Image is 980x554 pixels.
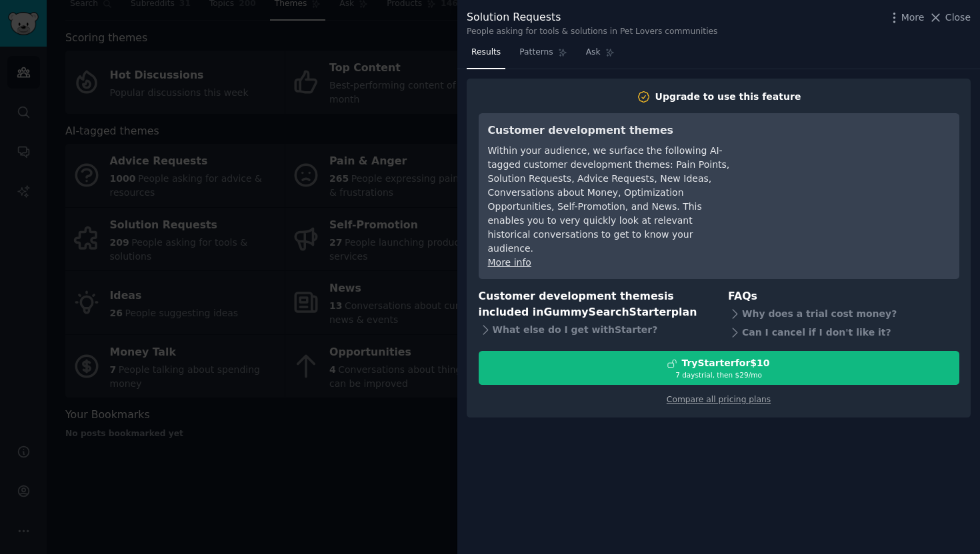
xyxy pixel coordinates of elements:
div: People asking for tools & solutions in Pet Lovers communities [467,26,717,38]
span: Ask [586,47,601,59]
a: Results [467,42,505,69]
div: Can I cancel if I don't like it? [728,323,959,342]
span: Patterns [519,47,553,59]
div: Within your audience, we surface the following AI-tagged customer development themes: Pain Points... [488,144,731,256]
a: More info [488,257,531,268]
div: What else do I get with Starter ? [479,321,710,340]
div: Try Starter for $10 [681,356,769,370]
h3: FAQs [728,288,959,305]
iframe: YouTube video player [750,123,950,222]
span: Close [945,11,971,25]
a: Ask [581,42,619,69]
span: Results [471,47,501,59]
span: More [901,11,925,25]
div: Why does a trial cost money? [728,304,959,323]
a: Compare all pricing plans [667,395,771,404]
h3: Customer development themes is included in plan [479,288,710,321]
button: TryStarterfor$107 daystrial, then $29/mo [479,351,959,385]
div: 7 days trial, then $ 29 /mo [479,370,959,380]
button: Close [929,11,971,25]
div: Solution Requests [467,9,717,26]
a: Patterns [515,42,571,69]
h3: Customer development themes [488,123,731,139]
span: GummySearch Starter [543,306,671,318]
button: More [887,11,925,25]
div: Upgrade to use this feature [655,90,801,104]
